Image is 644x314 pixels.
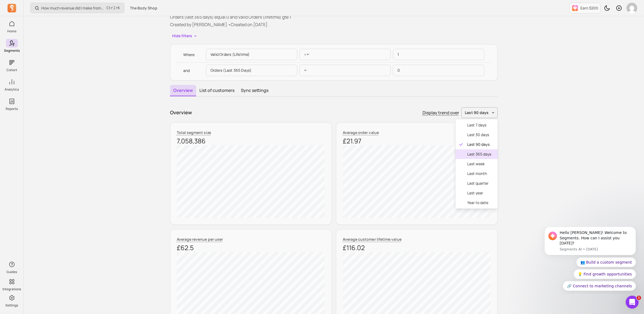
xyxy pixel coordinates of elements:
[461,107,498,118] button: last 90 days
[465,110,489,115] span: last 90 days
[467,190,491,196] span: last year
[467,132,491,137] span: last 30 days
[467,142,491,147] span: last 90 days
[467,171,491,176] span: last month
[467,151,491,157] span: last 365 days
[467,161,491,167] span: last week
[637,296,641,300] span: 1
[455,119,498,209] div: last 90 days
[467,122,491,128] span: last 7 days
[467,200,491,205] span: year to date
[536,227,644,294] iframe: Intercom notifications message
[467,181,491,186] span: last quarter
[626,296,639,309] iframe: Intercom live chat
